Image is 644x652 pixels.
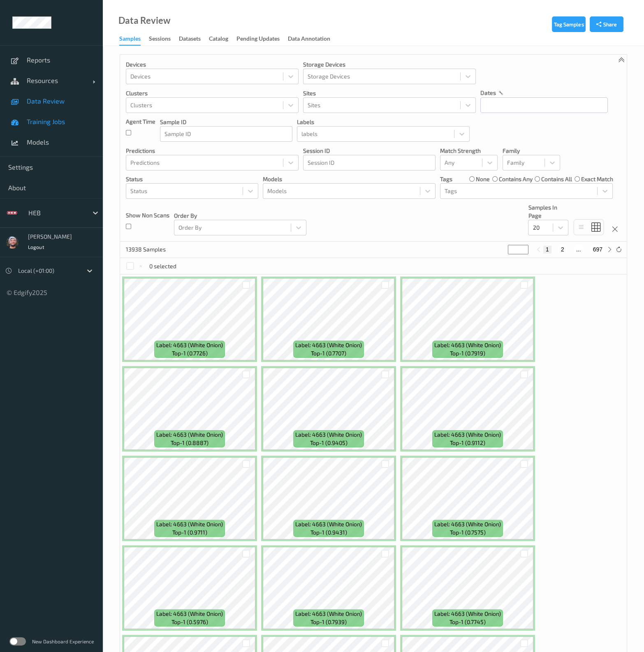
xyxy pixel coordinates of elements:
[119,35,141,46] div: Samples
[295,520,362,528] span: Label: 4663 (White Onion)
[450,528,486,537] span: top-1 (0.7575)
[440,175,452,183] p: Tags
[171,439,208,447] span: top-1 (0.8887)
[126,175,258,183] p: Status
[476,175,490,183] label: none
[574,246,584,253] button: ...
[541,175,572,183] label: contains all
[288,33,338,45] a: Data Annotation
[179,35,201,45] div: Datasets
[311,349,346,357] span: top-1 (0.7707)
[528,203,568,220] p: Samples In Page
[440,147,498,155] p: Match Strength
[119,33,149,46] a: Samples
[174,212,306,220] p: Order By
[310,618,347,626] span: top-1 (0.7939)
[581,175,613,183] label: exact match
[295,341,362,349] span: Label: 4663 (White Onion)
[236,35,280,45] div: Pending Updates
[310,528,347,537] span: top-1 (0.9431)
[543,246,551,253] button: 1
[118,16,170,25] div: Data Review
[503,147,560,155] p: Family
[236,33,288,45] a: Pending Updates
[450,349,485,357] span: top-1 (0.7919)
[209,33,236,45] a: Catalog
[310,439,347,447] span: top-1 (0.9405)
[434,610,501,618] span: Label: 4663 (White Onion)
[434,520,501,528] span: Label: 4663 (White Onion)
[288,35,330,45] div: Data Annotation
[450,439,485,447] span: top-1 (0.9112)
[209,35,228,45] div: Catalog
[558,246,567,253] button: 2
[434,431,501,439] span: Label: 4663 (White Onion)
[156,610,223,618] span: Label: 4663 (White Onion)
[126,147,299,155] p: Predictions
[172,528,207,537] span: top-1 (0.9711)
[156,520,223,528] span: Label: 4663 (White Onion)
[171,618,208,626] span: top-1 (0.5976)
[149,33,179,45] a: Sessions
[590,16,623,32] button: Share
[126,89,299,97] p: Clusters
[160,118,292,126] p: Sample ID
[295,610,362,618] span: Label: 4663 (White Onion)
[126,60,299,69] p: Devices
[263,175,436,183] p: Models
[449,618,486,626] span: top-1 (0.7745)
[179,33,209,45] a: Datasets
[480,89,496,97] p: dates
[552,16,586,32] button: Tag Samples
[434,341,501,349] span: Label: 4663 (White Onion)
[499,175,533,183] label: contains any
[149,35,171,45] div: Sessions
[295,431,362,439] span: Label: 4663 (White Onion)
[156,431,223,439] span: Label: 4663 (White Onion)
[149,262,176,270] p: 0 selected
[297,118,470,126] p: labels
[126,211,169,219] p: Show Non Scans
[126,117,155,126] p: Agent Time
[303,147,436,155] p: Session ID
[126,245,188,253] p: 13938 Samples
[303,60,476,69] p: Storage Devices
[591,246,605,253] button: 697
[156,341,223,349] span: Label: 4663 (White Onion)
[303,89,476,97] p: Sites
[172,349,208,357] span: top-1 (0.7726)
